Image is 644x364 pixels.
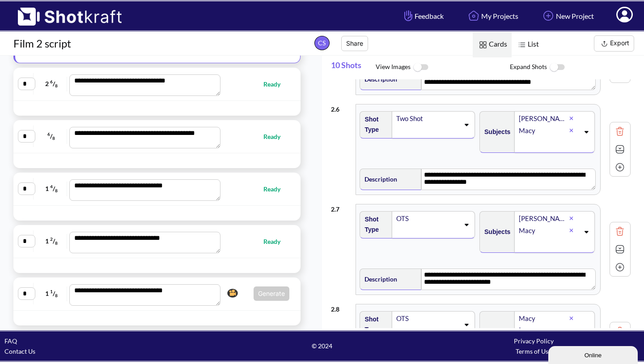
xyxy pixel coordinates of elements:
span: 8 [55,293,58,299]
img: Trash Icon [613,225,627,238]
img: Add Icon [613,160,627,174]
span: 8 [55,241,58,246]
img: ToggleOff Icon [411,58,431,77]
span: Shot Type [360,312,388,337]
a: FAQ [4,337,17,345]
img: Home Icon [466,8,481,23]
a: Contact Us [4,347,35,355]
div: Privacy Policy [428,336,640,346]
button: Generate [254,286,289,301]
div: [PERSON_NAME] [518,113,569,125]
div: Macy [518,225,569,237]
span: Feedback [402,11,444,21]
span: Shot Type [360,112,388,137]
span: Ready [263,79,289,89]
img: Trash Icon [613,325,627,338]
iframe: chat widget [548,344,640,364]
span: 8 [55,188,58,194]
span: / [36,129,67,143]
img: ToggleOff Icon [547,58,567,77]
img: Trash Icon [613,125,627,138]
img: Camera Icon [225,286,240,300]
img: List Icon [516,39,528,51]
div: Terms of Use [428,346,640,356]
span: Ready [263,131,289,142]
span: 2 [50,236,53,242]
img: Add Icon [613,260,627,274]
span: Cards [473,32,512,57]
span: 1 [50,289,53,294]
img: Card Icon [477,39,489,51]
span: Description [360,272,397,286]
span: 4 [50,184,53,189]
span: List [512,32,543,57]
span: 6 [47,131,50,137]
div: 2 . 6 [331,100,351,114]
span: 1 / [36,286,67,301]
a: New Project [534,4,601,28]
span: Description [360,172,397,186]
span: 6 [50,79,53,84]
span: 10 Shots [331,56,376,79]
span: © 2024 [216,341,428,351]
span: CS [314,36,330,50]
img: Add Icon [541,8,556,23]
span: 1 / [36,234,67,248]
span: Expand Shots [510,58,644,77]
span: 2 / [36,77,67,91]
div: OTS [395,312,459,325]
img: Expand Icon [613,143,627,156]
button: Export [594,35,634,52]
div: Two Shot [395,113,459,125]
div: 2 . 8 [331,299,351,314]
div: 2 . 7 [331,199,351,214]
span: Subjects [480,225,510,239]
img: Export Icon [599,38,610,49]
button: Share [341,36,368,51]
div: OTS [395,212,459,225]
span: 8 [52,136,55,141]
div: [PERSON_NAME] [518,212,569,225]
span: Ready [263,236,289,247]
span: Description [360,72,397,87]
span: Subjects [480,125,510,139]
span: Subjects [480,325,510,339]
span: 1 / [36,182,67,196]
span: Ready [263,184,289,194]
div: Macy [518,125,569,137]
img: Expand Icon [613,243,627,256]
span: 8 [55,83,58,89]
img: Hand Icon [402,8,415,23]
span: Shot Type [360,212,388,237]
a: My Projects [459,4,525,28]
div: Macy [518,312,569,325]
span: View Images [376,58,510,77]
div: [PERSON_NAME] [518,325,569,337]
